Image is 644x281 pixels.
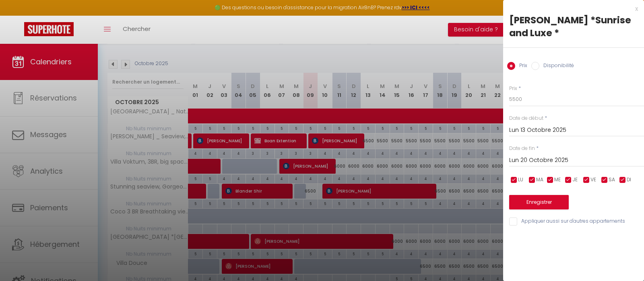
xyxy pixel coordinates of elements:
[572,176,578,184] span: JE
[536,176,543,184] span: MA
[509,145,535,152] label: Date de fin
[627,176,631,184] span: DI
[609,176,615,184] span: SA
[590,176,596,184] span: VE
[509,14,638,39] div: [PERSON_NAME] *Sunrise and Luxe *
[503,4,638,14] div: x
[554,176,561,184] span: ME
[539,62,574,71] label: Disponibilité
[509,115,543,122] label: Date de début
[509,195,569,209] button: Enregistrer
[509,85,517,92] label: Prix
[515,62,527,71] label: Prix
[518,176,523,184] span: LU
